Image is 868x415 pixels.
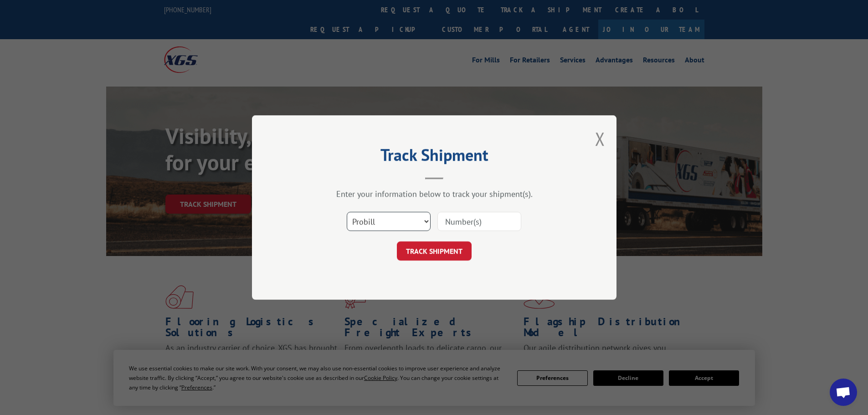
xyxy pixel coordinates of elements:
[298,149,571,166] h2: Track Shipment
[298,189,571,199] div: Enter your information below to track your shipment(s).
[397,241,472,261] button: TRACK SHIPMENT
[437,212,521,231] input: Number(s)
[830,379,857,406] div: Open chat
[595,127,605,151] button: Close modal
